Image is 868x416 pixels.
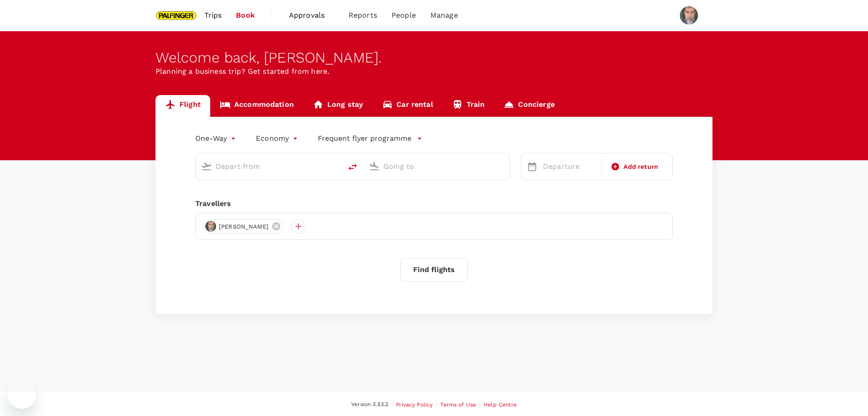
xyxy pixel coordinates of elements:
a: Long stay [303,95,373,117]
a: Concierge [494,95,564,117]
p: Planning a business trip? Get started from here. [156,66,712,77]
a: Privacy Policy [396,400,433,410]
p: Frequent flyer programme [318,133,411,144]
span: Approvals [289,10,334,21]
button: Find flights [400,258,468,282]
span: Manage [430,10,458,21]
span: Book [236,10,255,21]
span: Version 3.53.2 [351,400,388,409]
button: Open [335,165,337,167]
a: Help Centre [484,400,517,410]
span: Help Centre [484,402,517,408]
a: Terms of Use [440,400,476,410]
img: avatar-664c628ac671f.jpeg [205,221,216,232]
span: People [392,10,416,21]
span: Add return [623,162,658,172]
button: Open [503,165,505,167]
img: Palfinger Asia Pacific Pte Ltd [156,5,197,25]
span: Trips [204,10,222,21]
span: Privacy Policy [396,402,433,408]
div: One-Way [195,131,238,146]
span: Terms of Use [440,402,476,408]
button: delete [342,156,363,178]
input: Depart from [216,159,323,173]
a: Car rental [373,95,443,117]
span: [PERSON_NAME] [213,222,274,231]
input: Going to [383,159,491,173]
a: Flight [156,95,210,117]
div: Economy [256,131,300,146]
iframe: Schaltfläche zum Öffnen des Messaging-Fensters [7,380,36,409]
a: Accommodation [210,95,303,117]
img: Herbert Kröll [680,6,698,24]
p: Departure [543,161,596,172]
div: Travellers [195,198,673,209]
a: Train [443,95,495,117]
span: Reports [349,10,377,21]
div: [PERSON_NAME] [203,219,284,234]
div: Welcome back , [PERSON_NAME] . [156,49,712,66]
button: Frequent flyer programme [318,133,422,144]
